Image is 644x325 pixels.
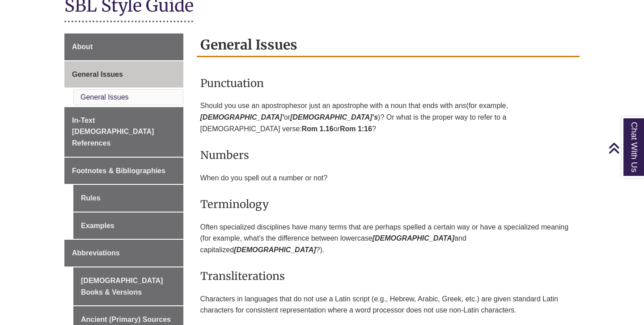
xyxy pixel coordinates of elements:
[608,142,642,154] a: Back to Top
[72,117,154,147] span: In-Text [DEMOGRAPHIC_DATA] References
[205,102,297,109] span: hould you use an apostrophe
[73,212,183,239] a: Examples
[200,113,507,133] span: )? Or what is the proper way to refer to a [DEMOGRAPHIC_DATA] verse:
[463,102,466,109] em: s
[64,158,183,184] a: Footnotes & Bibliographies
[234,246,316,254] em: [DEMOGRAPHIC_DATA]
[197,33,580,57] h2: General Issues
[301,102,463,109] span: or just an apostrophe with a noun that ends with an
[73,185,183,212] a: Rules
[200,174,328,182] span: When do you spell out a number or not?
[72,43,93,50] span: About
[80,93,129,101] a: General Issues
[64,107,183,157] a: In-Text [DEMOGRAPHIC_DATA] References
[316,246,325,254] span: ?).
[64,61,183,88] a: General Issues
[200,269,285,283] span: Transliterations
[200,148,249,162] span: Numbers
[334,125,340,133] span: or
[72,167,165,175] span: Footnotes & Bibliographies
[302,125,334,133] strong: Rom 1.16
[72,71,123,78] span: General Issues
[200,234,466,254] span: and capitalized
[200,295,558,314] span: Characters in languages that do not use a Latin script (e.g., Hebrew, Arabic, Greek, etc.) are gi...
[284,113,290,121] span: or
[64,33,183,60] a: About
[372,125,376,133] span: ?
[290,113,378,121] em: [DEMOGRAPHIC_DATA]'s
[297,102,301,109] em: s
[200,102,205,109] span: S
[200,223,569,242] span: Often specialized disciplines have many terms that are perhaps spelled a certain way or have a sp...
[200,113,284,121] em: [DEMOGRAPHIC_DATA]'
[73,267,183,305] a: [DEMOGRAPHIC_DATA] Books & Versions
[373,234,454,242] em: [DEMOGRAPHIC_DATA]
[340,125,372,133] strong: Rom 1:16
[64,240,183,267] a: Abbreviations
[466,102,508,109] span: (for example,
[200,76,264,90] span: Punctuation
[72,249,120,257] span: Abbreviations
[200,197,269,211] span: Terminology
